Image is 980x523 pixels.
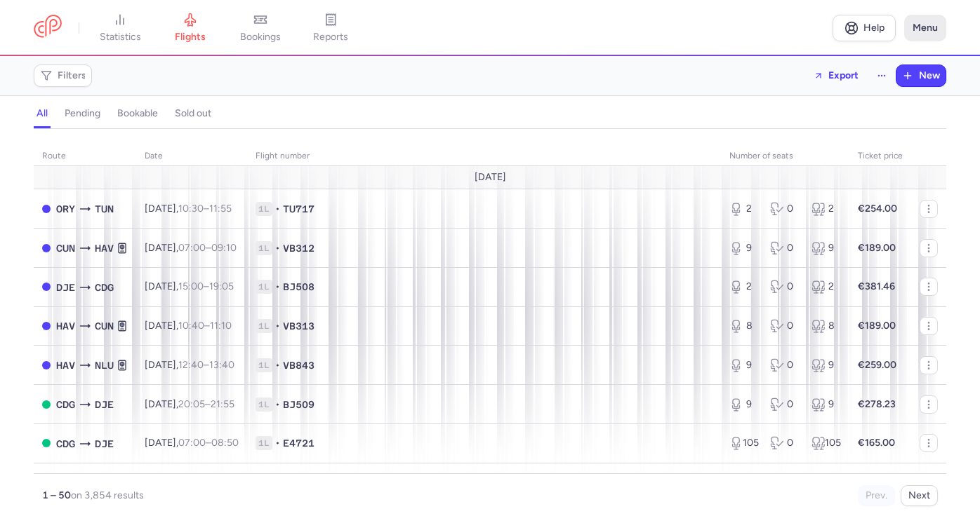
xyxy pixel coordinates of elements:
[210,320,232,332] time: 11:10
[95,280,114,295] span: CDG
[65,107,100,120] h4: pending
[136,146,247,167] th: date
[863,22,885,33] span: Help
[729,241,759,255] div: 9
[858,359,896,371] strong: €259.00
[812,241,841,255] div: 9
[256,319,272,333] span: 1L
[729,436,759,450] div: 105
[812,436,841,450] div: 105
[178,398,205,410] time: 20:05
[770,436,800,450] div: 0
[275,319,280,333] span: •
[178,359,204,371] time: 12:40
[858,437,895,449] strong: €165.00
[275,280,280,294] span: •
[475,172,506,183] span: [DATE]
[56,318,75,334] span: HAV
[225,13,296,43] a: bookings
[275,436,280,450] span: •
[275,202,280,216] span: •
[833,15,896,41] a: Help
[178,320,204,332] time: 10:40
[145,398,234,410] span: [DATE],
[729,398,759,412] div: 9
[858,280,895,292] strong: €381.46
[296,13,366,43] a: reports
[178,398,234,410] span: –
[145,437,239,449] span: [DATE],
[721,146,849,167] th: number of seats
[145,359,234,371] span: [DATE],
[812,280,841,294] div: 2
[95,318,114,334] span: CUN
[729,202,759,216] div: 2
[95,397,114,412] span: DJE
[42,489,71,501] strong: 1 – 50
[256,436,272,450] span: 1L
[56,358,75,373] span: HAV
[901,485,938,506] button: Next
[849,146,911,167] th: Ticket price
[256,202,272,216] span: 1L
[145,280,234,292] span: [DATE],
[240,31,281,43] span: bookings
[34,146,136,167] th: route
[56,201,75,217] span: ORY
[178,359,234,371] span: –
[211,437,239,449] time: 08:50
[828,70,859,81] span: Export
[283,280,314,294] span: BJ508
[283,241,314,255] span: VB312
[256,358,272,372] span: 1L
[804,64,868,87] button: Export
[178,242,237,254] span: –
[256,241,272,255] span: 1L
[919,70,940,81] span: New
[58,70,86,81] span: Filters
[209,280,234,292] time: 19:05
[95,358,114,373] span: NLU
[313,31,348,43] span: reports
[770,280,800,294] div: 0
[283,319,314,333] span: VB313
[283,398,314,412] span: BJ509
[729,319,759,333] div: 8
[178,280,234,292] span: –
[178,437,239,449] span: –
[145,203,232,215] span: [DATE],
[247,146,721,167] th: Flight number
[178,437,206,449] time: 07:00
[729,280,759,294] div: 2
[275,398,280,412] span: •
[178,280,204,292] time: 15:00
[95,201,114,217] span: TUN
[56,280,75,295] span: DJE
[95,240,114,256] span: HAV
[95,436,114,451] span: DJE
[256,280,272,294] span: 1L
[858,398,896,410] strong: €278.23
[56,436,75,451] span: CDG
[770,398,800,412] div: 0
[256,398,272,412] span: 1L
[858,485,895,506] button: Prev.
[117,107,158,120] h4: bookable
[209,203,232,215] time: 11:55
[209,359,234,371] time: 13:40
[178,203,204,215] time: 10:30
[812,202,841,216] div: 2
[904,15,946,41] button: Menu
[283,358,314,372] span: VB843
[729,358,759,372] div: 9
[34,65,91,86] button: Filters
[858,203,897,215] strong: €254.00
[155,13,225,43] a: flights
[812,398,841,412] div: 9
[145,320,232,332] span: [DATE],
[56,397,75,412] span: CDG
[283,436,314,450] span: E4721
[812,358,841,372] div: 9
[211,242,237,254] time: 09:10
[175,31,206,43] span: flights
